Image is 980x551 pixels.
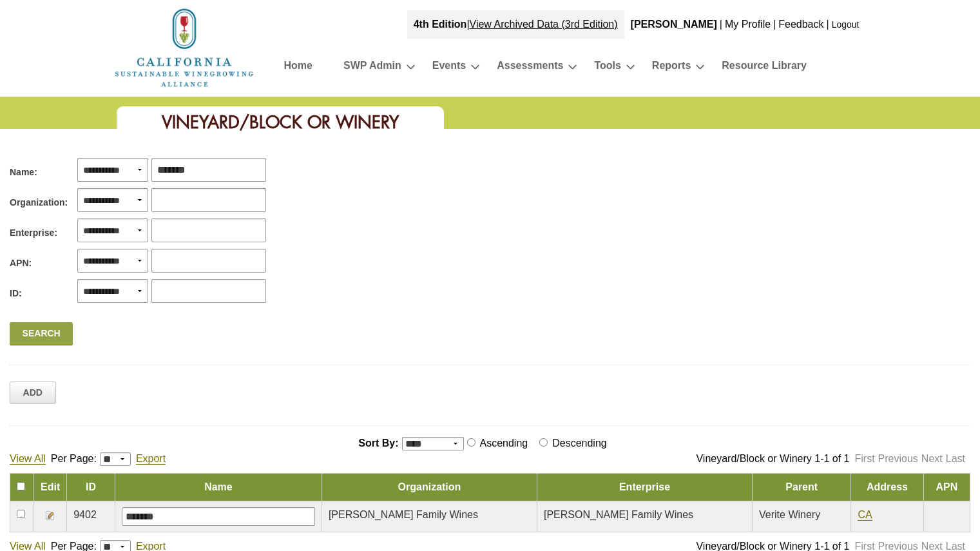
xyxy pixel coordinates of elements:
[10,322,73,345] a: Search
[113,41,255,52] a: Home
[851,474,923,501] td: Address
[136,453,166,465] a: Export
[322,474,537,501] td: Organization
[778,19,823,30] a: Feedback
[67,474,115,501] td: ID
[832,19,860,30] a: Logout
[759,509,820,520] span: Verite Winery
[10,382,56,403] a: Add
[414,19,467,30] strong: 4th Edition
[652,57,691,79] a: Reports
[921,453,943,464] a: Next
[497,57,563,79] a: Assessments
[358,438,398,449] span: Sort By:
[407,10,624,39] div: |
[854,453,874,464] a: First
[722,57,807,79] a: Resource Library
[51,453,97,464] span: Per Page:
[115,474,322,501] td: Name
[45,510,55,521] img: Edit
[550,438,612,449] label: Descending
[10,166,37,179] span: Name:
[343,57,401,79] a: SWP Admin
[162,111,399,133] span: Vineyard/Block or Winery
[73,509,97,520] span: 9402
[432,57,466,79] a: Events
[113,6,255,89] img: logo_cswa2x.png
[753,474,851,501] td: Parent
[329,509,478,520] span: [PERSON_NAME] Family Wines
[696,453,849,464] span: Vineyard/Block or Winery 1-1 of 1
[284,57,312,79] a: Home
[544,509,693,520] span: [PERSON_NAME] Family Wines
[10,196,68,209] span: Organization:
[725,19,771,30] a: My Profile
[594,57,620,79] a: Tools
[878,453,918,464] a: Previous
[858,509,872,521] a: CA
[10,453,46,465] a: View All
[718,10,724,39] div: |
[631,19,717,30] b: [PERSON_NAME]
[477,438,533,449] label: Ascending
[825,10,831,39] div: |
[470,19,618,30] a: View Archived Data (3rd Edition)
[772,10,777,39] div: |
[946,453,965,464] a: Last
[10,256,32,270] span: APN:
[10,226,57,240] span: Enterprise:
[537,474,752,501] td: Enterprise
[923,474,970,501] td: APN
[10,287,22,300] span: ID:
[34,474,67,501] td: Edit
